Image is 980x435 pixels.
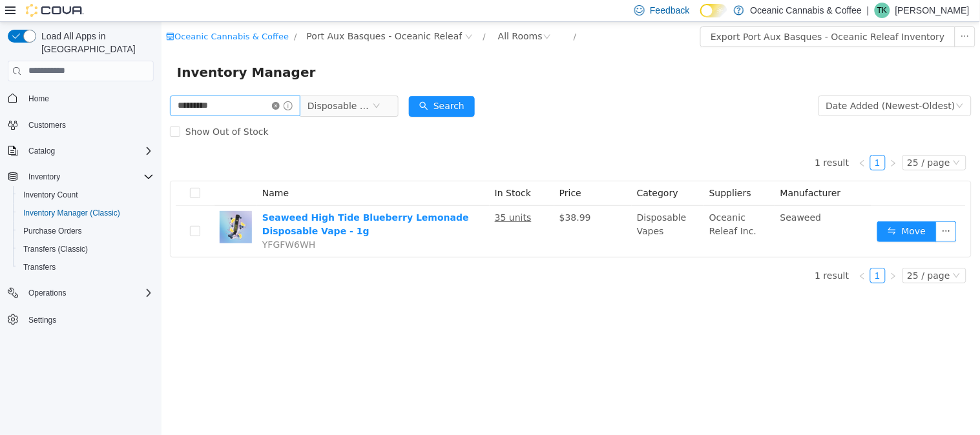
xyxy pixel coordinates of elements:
span: Purchase Orders [18,223,154,239]
span: Customers [28,120,66,130]
span: Customers [23,117,154,133]
span: Price [398,166,420,176]
a: Transfers (Classic) [18,241,93,257]
i: icon: right [728,137,736,145]
span: Category [475,166,517,176]
p: | [867,3,870,18]
a: Inventory Count [18,187,83,203]
span: Load All Apps in [GEOGRAPHIC_DATA] [36,30,154,56]
button: Catalog [23,143,60,159]
button: Inventory Count [13,186,159,204]
span: Transfers (Classic) [23,244,88,254]
u: 35 units [333,190,370,201]
a: 1 [709,247,724,261]
i: icon: info-circle [122,79,131,88]
span: Port Aux Basques - Oceanic Releaf [145,7,301,21]
li: Next Page [724,246,740,261]
a: icon: shopOceanic Cannabis & Coffee [5,10,127,19]
span: Name [101,166,127,176]
span: Purchase Orders [23,226,82,236]
li: 1 result [654,246,688,261]
a: Settings [23,312,61,328]
td: Disposable Vapes [470,184,543,235]
span: Settings [23,311,154,327]
span: Catalog [23,143,154,159]
button: Inventory Manager (Classic) [13,204,159,222]
li: 1 [709,246,724,261]
li: Next Page [724,133,740,148]
span: Inventory [23,169,154,185]
img: Seaweed High Tide Blueberry Lemonade Disposable Vape - 1g hero shot [58,189,90,221]
span: TK [877,3,887,18]
span: / [412,10,415,19]
span: Settings [28,315,56,325]
i: icon: down [791,137,799,146]
button: Settings [3,310,159,329]
a: Customers [23,117,71,133]
a: Transfers [18,259,61,275]
span: Transfers [23,262,56,272]
button: Operations [23,285,72,301]
span: $38.99 [398,190,430,201]
img: Cova [26,4,84,17]
span: Home [23,90,154,106]
button: icon: searchSearch [247,74,313,95]
i: icon: left [697,250,705,258]
span: Seaweed [619,190,660,201]
button: Transfers [13,258,159,276]
span: Inventory Count [18,187,154,203]
i: icon: left [697,137,705,145]
a: Seaweed High Tide Blueberry Lemonade Disposable Vape - 1g [101,190,308,214]
nav: Complex example [8,84,154,363]
span: Oceanic Releaf Inc. [548,190,595,214]
span: Transfers [18,259,154,275]
a: Purchase Orders [18,223,87,239]
span: Operations [23,285,154,301]
button: icon: ellipsis [775,199,795,220]
span: Manufacturer [619,166,680,176]
div: All Rooms [337,5,381,24]
li: Previous Page [693,133,709,148]
i: icon: down [791,250,799,259]
button: icon: swapMove [716,199,775,220]
span: Catalog [28,146,55,156]
span: Suppliers [548,166,590,176]
span: YFGFW6WH [101,217,154,228]
button: Customers [3,116,159,134]
span: Dark Mode [700,17,701,18]
button: Export Port Aux Basques - Oceanic Releaf Inventory [539,5,794,25]
i: icon: shop [5,10,13,19]
li: 1 [709,133,724,148]
span: Show Out of Stock [19,105,112,115]
span: Operations [28,288,67,298]
a: Inventory Manager (Classic) [18,205,125,221]
button: Operations [3,284,159,302]
div: 25 / page [746,247,789,261]
span: Inventory Manager (Classic) [23,208,120,218]
span: Disposable Vapes [146,74,211,94]
button: Inventory [3,168,159,186]
span: Inventory Count [23,190,78,200]
button: Transfers (Classic) [13,240,159,258]
div: TJ Kearley [875,3,890,18]
span: In Stock [333,166,370,176]
div: Date Added (Newest-Oldest) [665,74,794,94]
span: Inventory Manager (Classic) [18,205,154,221]
button: icon: ellipsis [793,5,814,25]
button: Home [3,89,159,108]
span: Feedback [650,4,689,17]
span: Inventory [28,172,60,182]
input: Dark Mode [700,4,727,17]
a: 1 [709,134,724,148]
span: / [322,10,324,19]
li: 1 result [654,133,688,148]
p: [PERSON_NAME] [895,3,970,18]
span: Inventory Manager [16,40,162,61]
span: / [132,10,135,19]
li: Previous Page [693,246,709,261]
i: icon: right [728,250,736,258]
p: Oceanic Cannabis & Coffee [751,3,862,18]
button: Catalog [3,142,159,160]
div: 25 / page [746,134,789,148]
button: Purchase Orders [13,222,159,240]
